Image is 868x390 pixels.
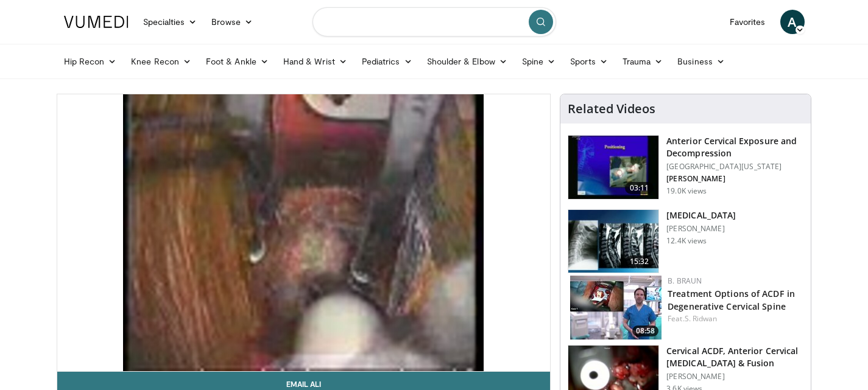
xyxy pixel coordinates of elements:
[722,10,773,34] a: Favorites
[568,209,803,274] a: 15:32 [MEDICAL_DATA] [PERSON_NAME] 12.4K views
[625,182,654,194] span: 03:11
[668,313,801,324] div: Feat.
[57,94,551,372] video-js: Video Player
[666,162,803,172] p: [GEOGRAPHIC_DATA][US_STATE]
[276,49,355,74] a: Hand & Wrist
[666,174,803,184] p: [PERSON_NAME]
[568,102,655,116] h4: Related Videos
[666,135,803,159] h3: Anterior Cervical Exposure and Decompression
[312,7,556,37] input: Search topics, interventions
[666,236,707,246] p: 12.4K views
[668,276,702,286] a: B. Braun
[670,49,732,74] a: Business
[570,276,662,340] a: 08:58
[570,276,662,340] img: 009a77ed-cfd7-46ce-89c5-e6e5196774e0.150x105_q85_crop-smart_upscale.jpg
[563,49,615,74] a: Sports
[568,136,658,199] img: 38786_0000_3.png.150x105_q85_crop-smart_upscale.jpg
[666,345,803,369] h3: Cervical ACDF, Anterior Cervical [MEDICAL_DATA] & Fusion
[632,326,658,336] span: 08:58
[124,49,199,74] a: Knee Recon
[57,49,124,74] a: Hip Recon
[136,10,205,34] a: Specialties
[666,224,736,234] p: [PERSON_NAME]
[666,209,736,221] h3: [MEDICAL_DATA]
[780,10,805,34] a: A
[355,49,420,74] a: Pediatrics
[666,372,803,381] p: [PERSON_NAME]
[685,313,718,324] a: S. Ridwan
[625,256,654,268] span: 15:32
[515,49,563,74] a: Spine
[64,16,129,28] img: VuMedi Logo
[615,49,671,74] a: Trauma
[420,49,515,74] a: Shoulder & Elbow
[568,210,658,273] img: dard_1.png.150x105_q85_crop-smart_upscale.jpg
[666,186,707,196] p: 19.0K views
[204,10,260,34] a: Browse
[568,135,803,200] a: 03:11 Anterior Cervical Exposure and Decompression [GEOGRAPHIC_DATA][US_STATE] [PERSON_NAME] 19.0...
[668,288,795,312] a: Treatment Options of ACDF in Degenerative Cervical Spine
[199,49,276,74] a: Foot & Ankle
